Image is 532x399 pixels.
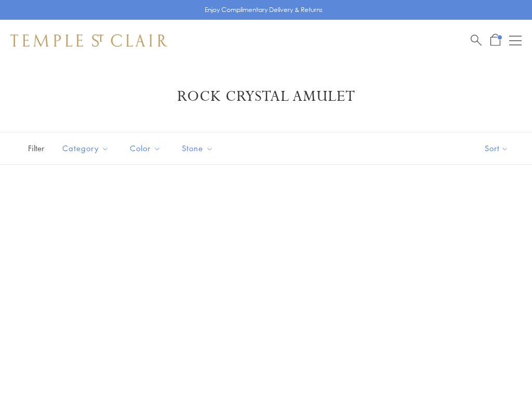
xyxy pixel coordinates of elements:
[509,34,522,47] button: Open navigation
[57,142,117,155] span: Category
[177,142,221,155] span: Stone
[122,137,169,160] button: Color
[26,87,506,106] h1: Rock Crystal Amulet
[55,137,117,160] button: Category
[471,34,482,47] a: Search
[461,132,532,164] button: Show sort by
[10,34,167,47] img: Temple St. Clair
[174,137,221,160] button: Stone
[490,34,500,47] a: Open Shopping Bag
[205,5,323,15] p: Enjoy Complimentary Delivery & Returns
[125,142,169,155] span: Color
